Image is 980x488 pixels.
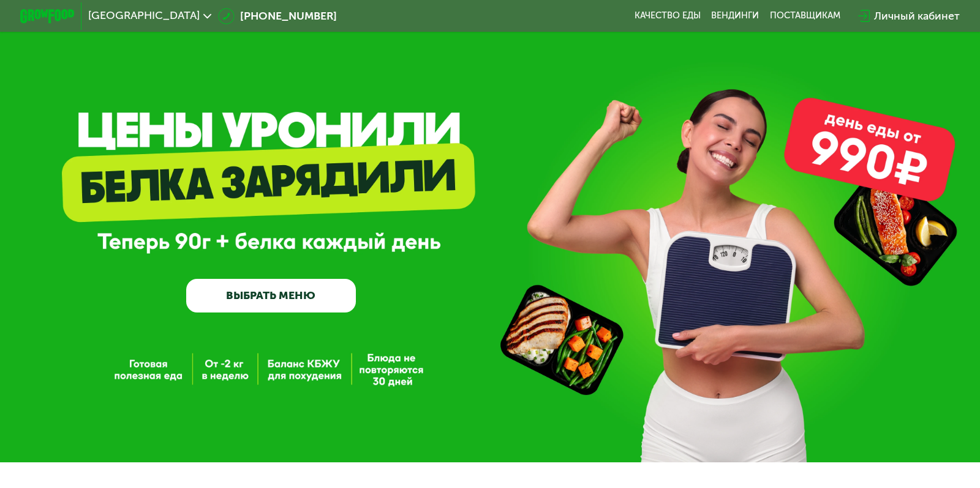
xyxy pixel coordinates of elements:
[711,10,759,21] a: Вендинги
[770,10,840,21] div: поставщикам
[88,10,200,21] span: [GEOGRAPHIC_DATA]
[635,10,701,21] a: Качество еды
[874,8,960,24] div: Личный кабинет
[186,279,356,313] a: ВЫБРАТЬ МЕНЮ
[218,8,337,24] a: [PHONE_NUMBER]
